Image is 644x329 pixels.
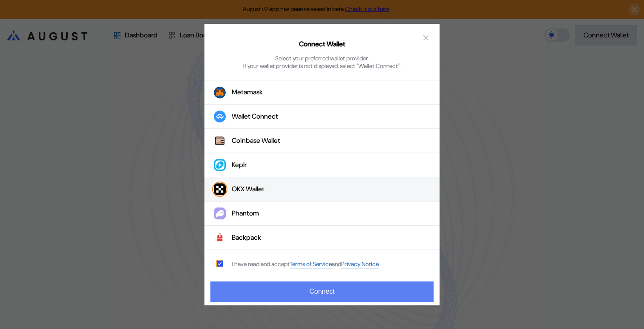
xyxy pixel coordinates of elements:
div: Backpack [232,233,261,242]
button: OKX WalletOKX Wallet [204,177,440,201]
img: OKX Wallet [214,183,226,195]
button: BackpackBackpack [204,226,440,250]
span: and [332,261,341,268]
a: Terms of Service [290,260,332,268]
button: KeplrKeplr [204,153,440,177]
button: close modal [419,31,433,44]
div: I have read and accept . [232,260,380,268]
div: Phantom [232,209,259,218]
a: Privacy Notice [341,260,379,268]
div: Select your preferred wallet provider. [275,54,369,62]
img: Phantom [214,207,226,219]
button: Connect [210,281,434,302]
img: Keplr [214,159,226,171]
button: Coinbase WalletCoinbase Wallet [204,129,440,153]
button: PhantomPhantom [204,201,440,226]
div: OKX Wallet [232,185,264,194]
div: Coinbase Wallet [232,136,280,145]
button: Metamask [204,80,440,105]
div: If your wallet provider is not displayed, select "Wallet Connect". [243,62,401,70]
img: Backpack [214,232,226,244]
h2: Connect Wallet [299,40,345,49]
div: Keplr [232,161,247,170]
button: Wallet Connect [204,105,440,129]
div: Metamask [232,88,263,97]
div: Wallet Connect [232,112,278,121]
img: Coinbase Wallet [214,135,226,147]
